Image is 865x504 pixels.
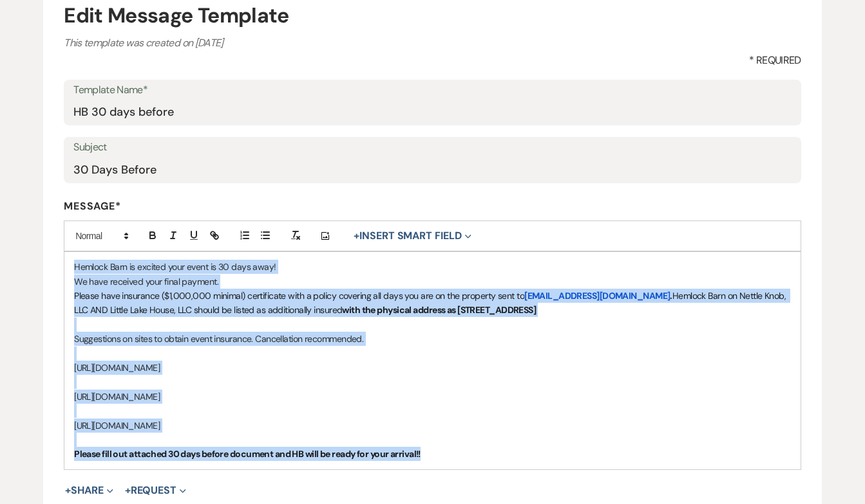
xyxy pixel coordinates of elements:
[125,485,131,496] span: +
[670,290,672,301] strong: .
[64,199,801,213] label: Message*
[125,485,186,496] button: Request
[354,231,359,241] span: +
[749,53,801,68] span: * Required
[65,485,113,496] button: Share
[342,304,536,316] strong: with the physical address as [STREET_ADDRESS]
[74,390,791,404] p: [URL][DOMAIN_NAME]
[64,35,801,51] p: This template was created on [DATE]
[73,81,792,100] label: Template Name*
[74,290,524,301] span: Please have insurance ($1,000,000 minimal) certificate with a policy covering all days you are on...
[349,228,475,244] button: Insert Smart Field
[74,260,791,274] p: Hemlock Barn is excited your event is 30 days away!
[74,361,791,375] p: [URL][DOMAIN_NAME]
[73,138,792,157] label: Subject
[74,448,421,460] strong: Please fill out attached 30 days before document and HB will be ready for your arrival!!
[524,290,670,301] strong: [EMAIL_ADDRESS][DOMAIN_NAME]
[65,485,71,496] span: +
[74,332,791,346] p: Suggestions on sites to obtain event insurance. Cancellation recommended.
[74,419,791,433] p: [URL][DOMAIN_NAME]
[74,274,791,289] p: We have received your final payment.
